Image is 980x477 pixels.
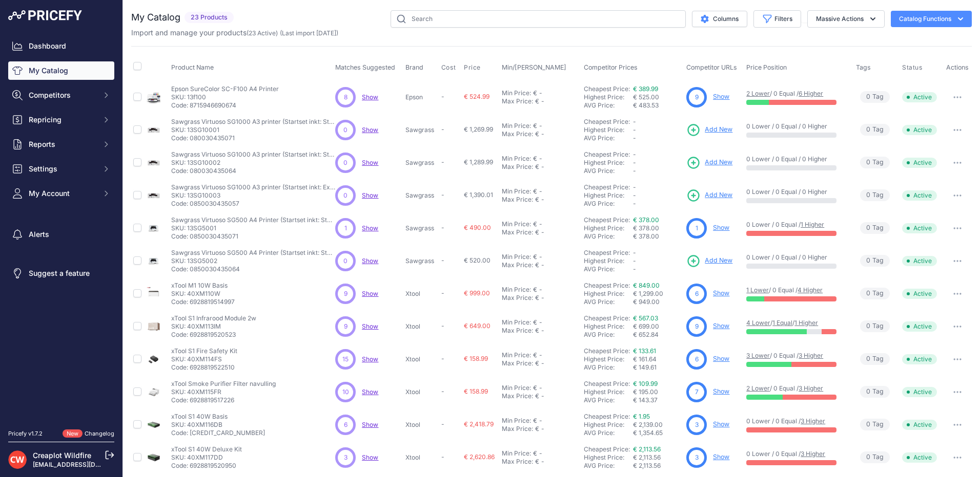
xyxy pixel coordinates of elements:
[902,125,937,135] span: Active
[584,224,633,232] div: Highest Price:
[746,221,846,229] p: 0 Lower / 0 Equal /
[533,122,537,130] div: €
[441,191,444,199] span: -
[362,421,378,428] span: Show
[537,351,542,359] div: -
[29,188,96,199] span: My Account
[633,150,636,158] span: -
[686,63,737,71] span: Competitor URLs
[633,257,636,265] span: -
[502,351,531,359] div: Min Price:
[502,318,531,327] div: Min Price:
[695,93,699,102] span: 9
[533,89,537,97] div: €
[686,123,732,137] a: Add New
[891,11,972,27] button: Catalog Functions
[8,37,114,55] a: Dashboard
[29,164,96,174] span: Settings
[405,191,437,200] p: Sawgrass
[537,155,542,163] div: -
[902,63,923,72] span: Status
[502,187,531,196] div: Min Price:
[362,453,378,461] a: Show
[713,355,729,362] a: Show
[502,163,533,171] div: Max Price:
[713,420,729,428] a: Show
[584,290,633,298] div: Highest Price:
[686,188,732,203] a: Add New
[753,10,801,28] button: Filters
[633,413,650,420] a: € 1.95
[343,158,348,167] span: 0
[584,445,630,453] a: Cheapest Price:
[502,286,531,294] div: Min Price:
[464,158,493,166] span: € 1,289.99
[539,294,544,302] div: -
[405,257,437,265] p: Sawgrass
[502,89,531,97] div: Min Price:
[633,290,663,297] span: € 1,299.00
[464,93,489,100] span: € 524.99
[171,167,335,175] p: Code: 080030435064
[362,257,378,265] a: Show
[856,63,871,71] span: Tags
[584,118,630,125] a: Cheapest Price:
[405,63,423,71] span: Brand
[362,388,378,396] span: Show
[713,224,729,231] a: Show
[584,281,630,289] a: Cheapest Price:
[441,322,444,330] span: -
[391,10,686,28] input: Search
[746,63,787,71] span: Price Position
[633,232,682,241] div: € 378.00
[335,63,395,71] span: Matches Suggested
[171,159,335,167] p: SKU: 13SG10002
[171,232,335,241] p: Code: 0850030435071
[584,322,633,331] div: Highest Price:
[441,256,444,264] span: -
[344,224,347,233] span: 1
[362,290,378,297] a: Show
[633,167,636,175] span: -
[799,90,823,97] a: 6 Higher
[696,224,698,233] span: 1
[502,294,533,302] div: Max Price:
[539,327,544,335] div: -
[464,125,493,133] span: € 1,269.99
[171,191,335,200] p: SKU: 13SG10003
[633,265,636,273] span: -
[860,288,890,299] span: Tag
[633,191,636,199] span: -
[464,322,491,330] span: € 649.00
[866,321,870,331] span: 0
[344,93,348,102] span: 8
[902,63,925,72] button: Status
[633,314,658,322] a: € 567.03
[794,319,818,327] a: 1 Higher
[713,322,729,330] a: Show
[705,158,732,167] span: Add New
[902,256,937,266] span: Active
[584,191,633,200] div: Highest Price:
[633,322,659,330] span: € 699.00
[866,158,870,167] span: 0
[584,331,633,339] div: AVG Price:
[705,256,732,266] span: Add New
[801,450,825,458] a: 3 Higher
[772,319,792,327] a: 1 Equal
[535,163,539,171] div: €
[535,294,539,302] div: €
[441,63,458,72] button: Cost
[8,10,82,20] img: Pricefy Logo
[633,249,636,256] span: -
[860,157,890,168] span: Tag
[713,453,729,461] a: Show
[405,322,437,331] p: Xtool
[539,196,544,204] div: -
[8,264,114,283] a: Suggest a feature
[535,261,539,269] div: €
[441,224,444,231] span: -
[33,451,91,460] a: Creaplot Wildfire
